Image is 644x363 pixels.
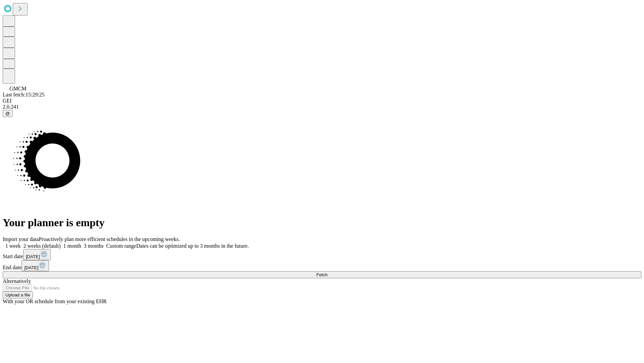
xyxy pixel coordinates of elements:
[3,98,641,104] div: GEI
[63,243,81,249] span: 1 month
[3,236,39,242] span: Import your data
[3,278,31,284] span: Alternatively
[3,216,641,229] h1: Your planner is empty
[5,111,10,116] span: @
[39,236,180,242] span: Proactively plan more efficient schedules in the upcoming weeks.
[5,243,21,249] span: 1 week
[3,110,13,117] button: @
[3,249,641,260] div: Start date
[21,260,49,271] button: [DATE]
[3,291,33,298] button: Upload a file
[24,265,38,270] span: [DATE]
[84,243,104,249] span: 3 months
[106,243,136,249] span: Custom range
[23,243,61,249] span: 2 weeks (default)
[3,260,641,271] div: End date
[3,104,641,110] div: 2.0.241
[3,92,45,97] span: Last fetch: 15:29:25
[9,86,26,91] span: GMCM
[23,249,51,260] button: [DATE]
[316,272,327,277] span: Fetch
[3,271,641,278] button: Fetch
[136,243,249,249] span: Dates can be optimized up to 3 months in the future.
[3,298,107,304] span: With your OR schedule from your existing EHR
[26,254,40,259] span: [DATE]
